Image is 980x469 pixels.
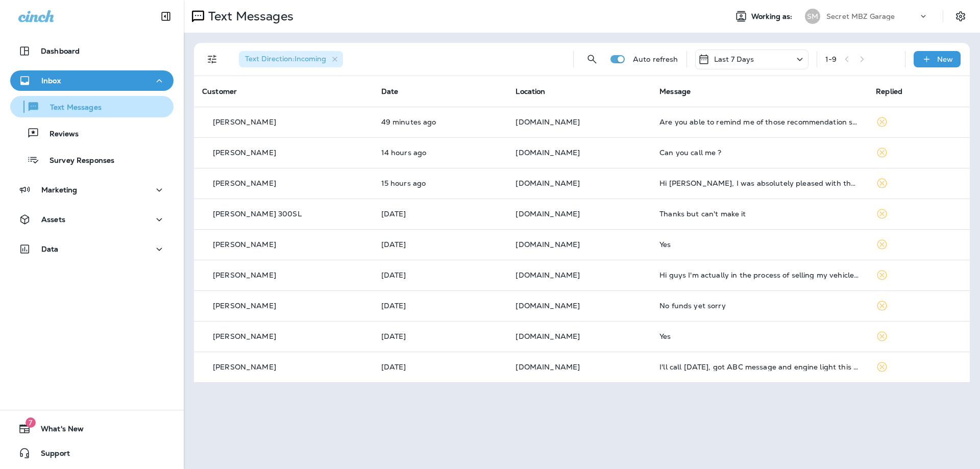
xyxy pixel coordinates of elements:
p: [PERSON_NAME] [213,179,276,187]
div: No funds yet sorry [659,302,860,310]
div: I'll call tomorrow, got ABC message and engine light this morning [659,363,860,371]
p: [PERSON_NAME] [213,240,276,249]
p: Sep 7, 2025 01:16 PM [381,210,500,218]
span: [DOMAIN_NAME] [516,179,580,188]
p: Sep 9, 2025 10:07 AM [381,118,500,126]
span: [DOMAIN_NAME] [516,240,580,249]
button: Data [10,239,174,259]
span: [DOMAIN_NAME] [516,332,580,341]
p: [PERSON_NAME] [213,118,276,126]
p: Survey Responses [39,156,114,166]
div: Yes [659,240,860,249]
p: Sep 2, 2025 08:47 AM [381,332,500,340]
button: Reviews [10,122,174,144]
p: Dashboard [41,47,80,55]
span: [DOMAIN_NAME] [516,117,580,127]
div: Hi Jeff, I was absolutely pleased with the service and passed my smog. I'll leave a review for yo... [659,179,860,187]
button: Marketing [10,180,174,200]
p: Marketing [41,186,77,194]
p: Auto refresh [633,55,678,63]
span: [DOMAIN_NAME] [516,301,580,310]
span: [DOMAIN_NAME] [516,270,580,280]
p: [PERSON_NAME] [213,332,276,340]
p: Sep 8, 2025 07:22 PM [381,179,500,187]
p: Sep 2, 2025 05:21 PM [381,271,500,279]
p: Text Messages [204,9,293,24]
div: Are you able to remind me of those recommendation specifics? [659,118,860,126]
p: Data [41,245,59,253]
p: [PERSON_NAME] [213,302,276,310]
span: Replied [876,87,902,96]
button: 7What's New [10,418,174,439]
div: Hi guys I'm actually in the process of selling my vehicle. Do you guys have any potentially inter... [659,271,860,279]
p: Sep 1, 2025 12:11 PM [381,363,500,371]
span: [DOMAIN_NAME] [516,148,580,157]
p: Last 7 Days [714,55,754,63]
button: Filters [202,49,223,69]
button: Search Messages [582,49,602,69]
span: [DOMAIN_NAME] [516,209,580,218]
button: Support [10,443,174,463]
span: Support [31,449,70,461]
p: Sep 8, 2025 08:44 PM [381,149,500,157]
div: Text Direction:Incoming [239,51,343,67]
button: Collapse Sidebar [152,6,180,27]
span: Text Direction : Incoming [245,54,326,63]
span: [DOMAIN_NAME] [516,362,580,372]
div: SM [805,9,820,24]
p: [PERSON_NAME] [213,363,276,371]
p: Reviews [39,130,79,139]
p: Assets [41,215,65,224]
div: 1 - 9 [825,55,837,63]
p: Secret MBZ Garage [826,12,895,20]
span: Location [516,87,545,96]
button: Inbox [10,70,174,91]
div: Can you call me ? [659,149,860,157]
span: Working as: [751,12,795,21]
p: [PERSON_NAME] [213,149,276,157]
div: Yes [659,332,860,340]
span: Customer [202,87,237,96]
p: Sep 2, 2025 11:04 AM [381,302,500,310]
p: Inbox [41,77,61,85]
span: Date [381,87,399,96]
span: Message [659,87,691,96]
div: Thanks but can't make it [659,210,860,218]
span: What's New [31,425,84,437]
p: [PERSON_NAME] 300SL [213,210,302,218]
button: Survey Responses [10,149,174,170]
button: Assets [10,209,174,230]
p: [PERSON_NAME] [213,271,276,279]
p: Text Messages [40,103,102,113]
button: Text Messages [10,96,174,117]
p: New [937,55,953,63]
button: Settings [951,7,970,26]
button: Dashboard [10,41,174,61]
span: 7 [26,417,36,428]
p: Sep 7, 2025 08:20 AM [381,240,500,249]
